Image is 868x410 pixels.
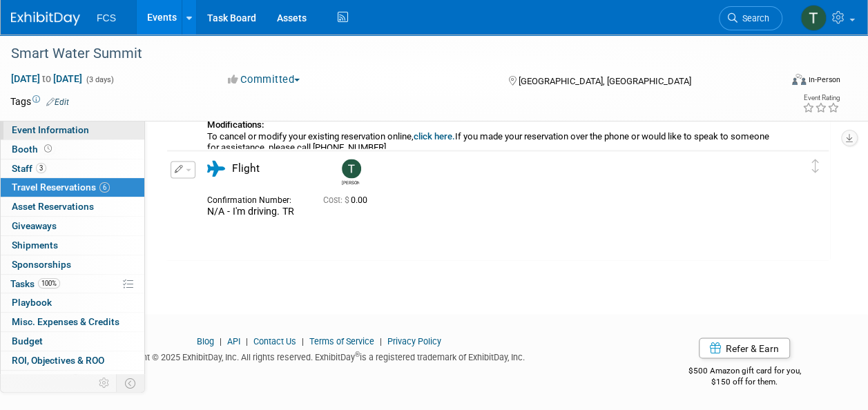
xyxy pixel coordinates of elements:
span: 0.00 [323,195,373,205]
a: Terms of Service [309,335,374,346]
i: Flight [207,161,225,177]
span: N/A - I'm driving. TR [207,206,294,217]
a: Event Information [1,121,144,139]
a: click here. [414,131,455,141]
span: Shipments [12,240,58,251]
span: ROI, Objectives & ROO [12,355,104,366]
a: Misc. Expenses & Credits [1,313,144,331]
button: Committed [223,72,305,87]
span: Budget [12,335,43,346]
a: Privacy Policy [387,335,441,346]
a: Asset Reservations [1,197,144,216]
span: Travel Reservations [12,182,110,193]
a: Search [719,6,782,30]
span: | [376,335,385,346]
span: [GEOGRAPHIC_DATA], [GEOGRAPHIC_DATA] [519,76,691,86]
a: Travel Reservations6 [1,178,144,197]
span: | [298,335,307,346]
a: Budget [1,332,144,351]
i: Click and drag to move item [812,159,819,173]
img: ExhibitDay [11,12,80,26]
div: $150 off for them. [648,375,840,387]
a: API [227,335,240,346]
span: Sponsorships [12,259,71,270]
a: Giveaways [1,217,144,235]
a: Sponsorships [1,255,144,274]
span: Cost: $ [323,195,351,205]
span: 2 [70,374,81,384]
span: Event Information [12,124,89,135]
img: Tommy Raye [342,159,361,178]
div: Event Format [720,72,840,92]
span: FCS [97,12,116,23]
span: 3 [36,163,46,173]
span: Asset Reservations [12,201,94,212]
a: Shipments [1,236,144,255]
a: Attachments2 [1,371,144,389]
span: | [242,335,251,346]
a: Staff3 [1,159,144,178]
span: Playbook [12,297,52,308]
span: 100% [38,278,60,289]
a: Blog [197,335,214,346]
span: Flight [232,162,260,175]
a: Playbook [1,293,144,312]
div: Copyright © 2025 ExhibitDay, Inc. All rights reserved. ExhibitDay is a registered trademark of Ex... [10,347,628,363]
a: Tasks100% [1,275,144,293]
span: Search [737,13,769,23]
span: [DATE] [DATE] [10,72,83,85]
div: In-Person [808,75,840,85]
span: Attachments [12,374,81,385]
a: Refer & Earn [699,338,790,358]
span: to [40,73,53,84]
span: (3 days) [85,75,114,84]
div: Tommy Raye [338,159,363,186]
div: $500 Amazon gift card for you, [648,355,840,387]
span: Tasks [10,278,60,289]
span: Giveaways [12,220,57,231]
a: ROI, Objectives & ROO [1,351,144,370]
span: Booth [12,144,55,155]
img: Tommy Raye [800,5,827,31]
span: Misc. Expenses & Credits [12,316,119,327]
div: Confirmation Number: [207,191,302,206]
td: Toggle Event Tabs [117,374,145,392]
sup: ® [355,350,360,358]
td: Tags [10,95,69,108]
span: Staff [12,163,46,174]
span: | [216,335,225,346]
div: Smart Water Summit [6,41,769,66]
div: Event Rating [802,95,840,101]
td: Personalize Event Tab Strip [93,374,117,392]
b: Modifications: [207,119,264,130]
span: Booth not reserved yet [41,144,55,154]
a: Contact Us [253,335,296,346]
div: Tommy Raye [342,178,359,186]
a: Booth [1,140,144,159]
a: Edit [46,97,69,107]
img: Format-Inperson.png [792,74,806,85]
span: 6 [99,182,110,193]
